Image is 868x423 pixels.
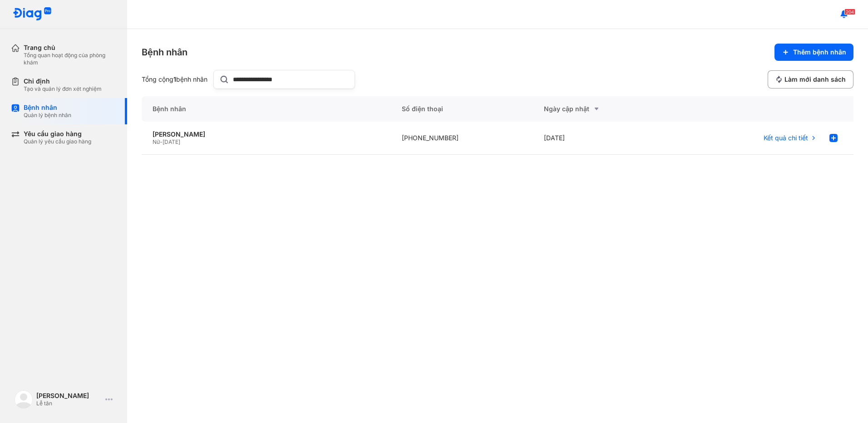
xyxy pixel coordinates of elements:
button: Thêm bệnh nhân [774,44,853,61]
span: Kết quả chi tiết [764,134,808,142]
span: Làm mới danh sách [784,75,846,84]
span: Thêm bệnh nhân [793,48,846,56]
div: [PHONE_NUMBER] [391,122,533,155]
img: logo [15,390,33,408]
div: Bệnh nhân [24,103,71,112]
div: Số điện thoại [391,96,533,122]
button: Làm mới danh sách [768,70,853,89]
div: Tạo và quản lý đơn xét nghiệm [24,85,102,93]
div: Yêu cầu giao hàng [24,130,91,138]
div: Tổng quan hoạt động của phòng khám [24,52,116,66]
div: Bệnh nhân [142,96,391,122]
div: Bệnh nhân [142,46,187,59]
div: Lễ tân [36,400,102,407]
div: Quản lý bệnh nhân [24,112,71,119]
div: Chỉ định [24,77,102,85]
img: logo [13,7,52,21]
div: Trang chủ [24,44,116,52]
div: Ngày cập nhật [544,103,665,114]
span: [DATE] [163,138,180,145]
div: [PERSON_NAME] [153,130,380,138]
div: [PERSON_NAME] [36,392,102,400]
div: Quản lý yêu cầu giao hàng [24,138,91,145]
span: Nữ [153,138,160,145]
span: 1 [173,75,176,83]
div: [DATE] [533,122,676,155]
span: - [160,138,163,145]
div: Tổng cộng bệnh nhân [142,75,210,84]
span: 204 [844,9,855,15]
